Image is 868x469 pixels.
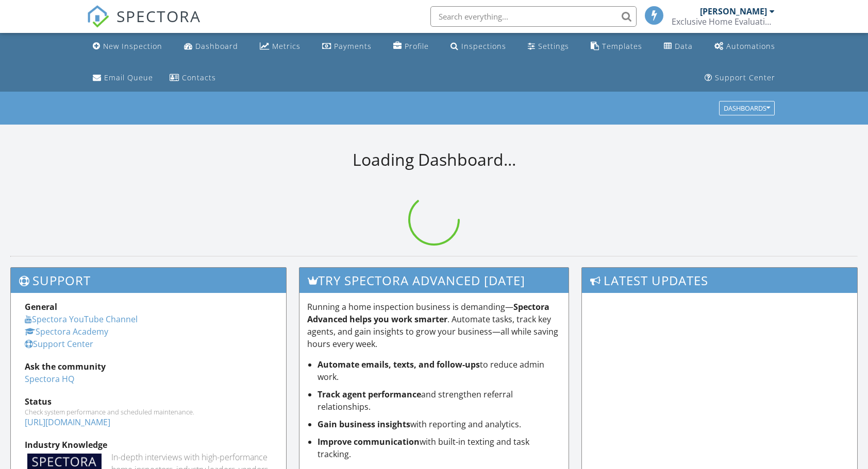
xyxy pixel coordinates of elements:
a: SPECTORA [87,14,201,36]
div: Dashboard [195,41,238,51]
div: Templates [602,41,642,51]
p: Running a home inspection business is demanding— . Automate tasks, track key agents, and gain ins... [307,301,561,350]
div: Industry Knowledge [25,439,272,451]
a: Spectora HQ [25,373,74,385]
div: Automations [726,41,775,51]
div: Contacts [182,73,216,82]
div: Metrics [272,41,301,51]
strong: Track agent performance [318,389,421,400]
strong: Improve communication [318,436,420,447]
div: Check system performance and scheduled maintenance. [25,408,272,416]
a: Templates [587,37,646,56]
h3: Try spectora advanced [DATE] [299,268,569,293]
a: New Inspection [89,37,166,56]
div: New Inspection [103,41,162,51]
strong: Automate emails, texts, and follow-ups [318,359,480,370]
a: Inspections [446,37,510,56]
div: Status [25,395,272,408]
a: Data [660,37,697,56]
div: Support Center [715,73,775,82]
a: Support Center [700,68,779,88]
a: Support Center [25,338,93,350]
li: with built-in texting and task tracking. [318,436,561,460]
div: Profile [405,41,429,51]
a: Metrics [256,37,305,56]
div: Ask the community [25,360,272,373]
a: Settings [524,37,573,56]
strong: Spectora Advanced helps you work smarter [307,301,549,325]
div: Data [675,41,693,51]
li: and strengthen referral relationships. [318,388,561,413]
span: SPECTORA [116,5,201,27]
button: Dashboards [719,101,775,116]
a: Payments [318,37,376,56]
h3: Support [11,268,286,293]
strong: General [25,301,57,312]
a: Email Queue [89,68,157,88]
div: Payments [334,41,372,51]
input: Search everything... [430,6,637,27]
div: Email Queue [104,73,153,82]
a: Spectora Academy [25,326,108,337]
li: with reporting and analytics. [318,418,561,430]
a: [URL][DOMAIN_NAME] [25,416,110,428]
a: Automations (Basic) [710,37,779,56]
div: Inspections [461,41,506,51]
div: Dashboards [724,105,770,112]
h3: Latest Updates [582,268,857,293]
div: Exclusive Home Evaluations & Inspections [672,16,775,27]
a: Spectora YouTube Channel [25,314,138,325]
a: Company Profile [389,37,433,56]
li: to reduce admin work. [318,358,561,383]
strong: Gain business insights [318,419,410,430]
div: Settings [538,41,569,51]
div: [PERSON_NAME] [700,6,767,16]
img: The Best Home Inspection Software - Spectora [87,5,109,28]
a: Dashboard [180,37,242,56]
a: Contacts [165,68,220,88]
